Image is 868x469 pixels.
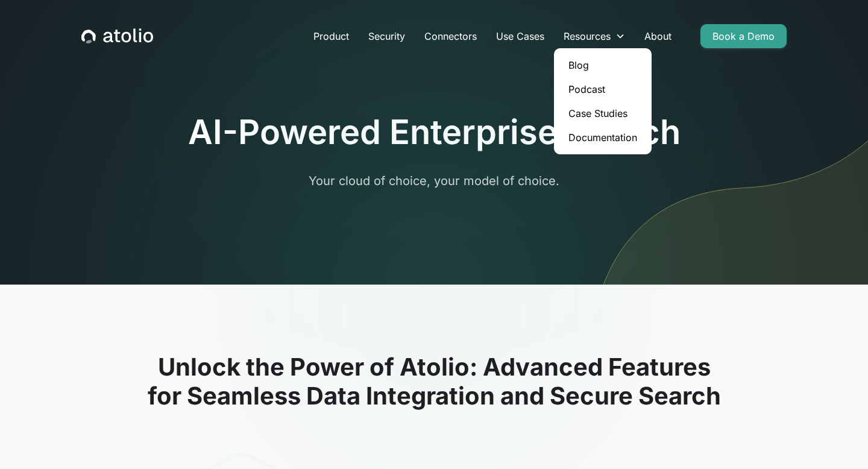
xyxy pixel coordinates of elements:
a: home [81,28,153,44]
a: Use Cases [486,24,554,48]
a: Connectors [415,24,486,48]
a: Case Studies [559,101,647,125]
a: Book a Demo [700,24,787,48]
img: line [585,5,868,285]
a: Product [304,24,359,48]
iframe: Chat Widget [808,411,868,469]
a: Podcast [559,77,647,101]
div: Resources [554,24,635,48]
p: Your cloud of choice, your model of choice. [203,172,665,190]
div: Resources [564,29,611,43]
h1: AI-Powered Enterprise Search [188,112,681,153]
h2: Unlock the Power of Atolio: Advanced Features for Seamless Data Integration and Secure Search [48,353,820,411]
a: About [635,24,681,48]
nav: Resources [554,48,652,154]
a: Documentation [559,125,647,150]
a: Security [359,24,415,48]
a: Blog [559,53,647,77]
